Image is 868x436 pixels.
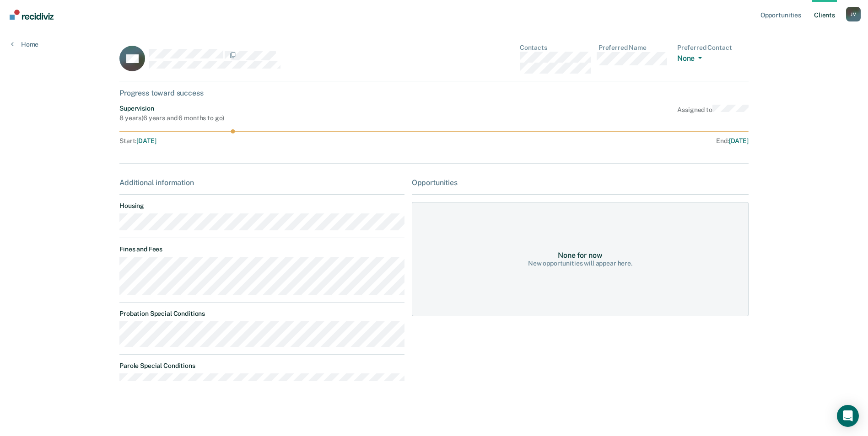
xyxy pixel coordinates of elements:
[438,137,749,145] div: End :
[119,114,224,122] div: 8 years ( 6 years and 6 months to go )
[119,362,404,370] dt: Parole Special Conditions
[677,44,749,52] dt: Preferred Contact
[10,10,54,20] img: Recidiviz
[119,202,404,210] dt: Housing
[11,40,38,48] a: Home
[677,54,706,64] button: None
[520,44,591,52] dt: Contacts
[729,137,749,144] span: [DATE]
[846,7,861,21] div: J V
[119,105,224,112] div: Supervision
[837,405,859,427] div: Open Intercom Messenger
[528,260,632,267] div: New opportunities will appear here.
[119,178,404,187] div: Additional information
[119,310,404,318] dt: Probation Special Conditions
[119,137,434,145] div: Start :
[412,178,749,187] div: Opportunities
[119,245,404,253] dt: Fines and Fees
[119,89,749,97] div: Progress toward success
[558,251,602,260] div: None for now
[677,105,748,122] div: Assigned to
[846,7,861,21] button: Profile dropdown button
[598,44,670,52] dt: Preferred Name
[136,137,156,144] span: [DATE]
